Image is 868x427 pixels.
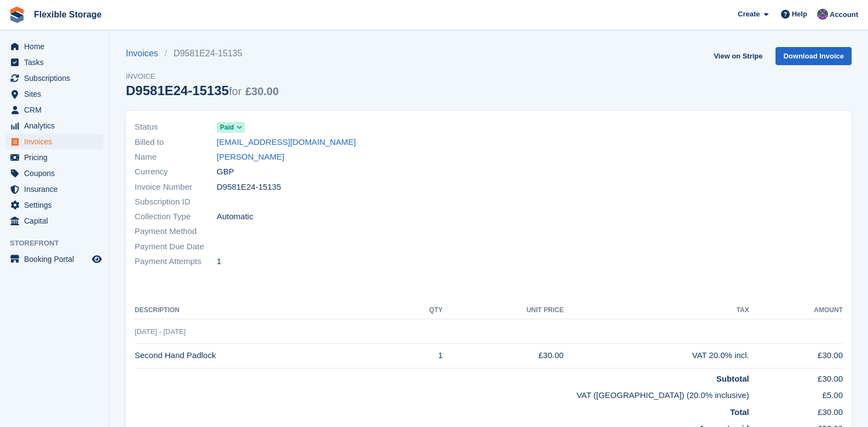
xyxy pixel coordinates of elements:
span: Account [830,9,858,20]
span: [DATE] - [DATE] [135,327,186,336]
span: Billed to [135,136,217,149]
span: Invoices [24,134,90,149]
td: £5.00 [749,385,843,402]
span: Home [24,39,90,54]
span: Analytics [24,118,90,133]
span: for [229,85,241,97]
span: Insurance [24,182,90,197]
a: menu [5,197,103,213]
span: Sites [24,86,90,102]
th: Amount [749,302,843,319]
th: Tax [564,302,749,319]
a: [EMAIL_ADDRESS][DOMAIN_NAME] [217,136,356,149]
th: Description [135,302,399,319]
span: Invoice [126,71,279,82]
a: menu [5,39,103,54]
strong: Subtotal [716,374,749,383]
span: GBP [217,166,234,178]
a: [PERSON_NAME] [217,151,284,163]
a: Preview store [90,253,103,266]
td: £30.00 [443,343,564,368]
span: Booking Portal [24,251,90,267]
span: Capital [24,213,90,229]
a: menu [5,182,103,197]
a: Paid [217,121,245,133]
span: Payment Method [135,225,217,238]
td: £30.00 [749,343,843,368]
span: Storefront [10,238,109,249]
td: VAT ([GEOGRAPHIC_DATA]) (20.0% inclusive) [135,385,749,402]
span: CRM [24,102,90,118]
a: menu [5,166,103,181]
td: Second Hand Padlock [135,343,399,368]
a: Download Invoice [776,47,852,65]
td: £30.00 [749,368,843,385]
th: Unit Price [443,302,564,319]
span: Name [135,151,217,163]
th: QTY [399,302,443,319]
img: stora-icon-8386f47178a22dfd0bd8f6a31ec36ba5ce8667c1dd55bd0f319d3a0aa187defe.svg [9,7,25,23]
span: £30.00 [245,85,279,97]
span: Collection Type [135,210,217,223]
td: £30.00 [749,402,843,419]
a: menu [5,213,103,229]
span: Automatic [217,210,253,223]
span: Invoice Number [135,181,217,194]
span: Subscription ID [135,196,217,208]
nav: breadcrumbs [126,47,279,60]
a: View on Stripe [709,47,767,65]
span: Paid [220,122,234,132]
span: Payment Due Date [135,241,217,253]
a: menu [5,134,103,149]
a: menu [5,150,103,165]
strong: Total [730,407,749,417]
span: Subscriptions [24,71,90,86]
a: Invoices [126,47,165,60]
a: menu [5,71,103,86]
a: menu [5,102,103,118]
a: Flexible Storage [30,5,106,24]
span: Pricing [24,150,90,165]
span: Tasks [24,55,90,70]
a: menu [5,55,103,70]
span: Settings [24,197,90,213]
a: menu [5,251,103,267]
span: Coupons [24,166,90,181]
a: menu [5,86,103,102]
span: Create [738,9,760,20]
span: Currency [135,166,217,178]
div: VAT 20.0% incl. [564,349,749,362]
span: Help [792,9,807,20]
span: 1 [217,255,221,268]
div: D9581E24-15135 [126,83,279,98]
img: Daniel Douglas [817,9,828,20]
a: menu [5,118,103,133]
span: Status [135,121,217,133]
span: Payment Attempts [135,255,217,268]
span: D9581E24-15135 [217,181,281,194]
td: 1 [399,343,443,368]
